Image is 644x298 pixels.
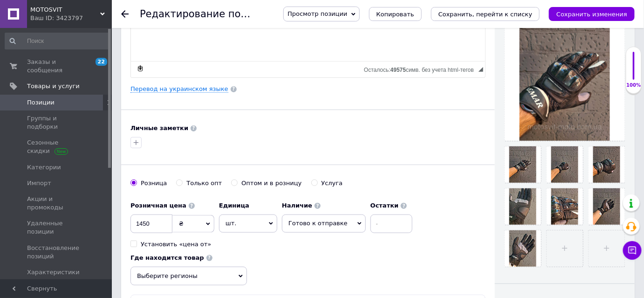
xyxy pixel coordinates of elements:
b: Личные заметки [130,125,188,132]
b: Остатки [370,202,399,209]
div: Установить «цена от» [141,240,211,249]
p: Сторона долоні покрита додатковим захисним шаром шкіри з панеллю SuperFabric®, набитою піною Armo... [9,35,345,55]
span: Копировать [377,11,414,18]
span: Заказы и сообщения [27,58,86,75]
div: Услуга [322,179,343,187]
span: шт. [219,215,277,232]
button: Копировать [369,7,422,21]
i: Сохранить изменения [556,11,627,18]
span: 49575 [391,67,406,73]
div: Ваш ID: 3423797 [30,14,112,22]
div: 100% [626,82,641,89]
input: 0 [130,215,172,233]
div: 100% Качество заполнения [626,47,642,94]
i: Сохранить, перейти к списку [438,11,533,18]
button: Чат с покупателем [623,241,642,260]
span: Выберите регионы [130,267,247,285]
span: Категории [27,163,61,172]
span: Просмотр позиции [288,10,347,17]
p: VEMAR це спортивні рукавички, забезпечують виняткову захист і стиль. Основний протектор, аз аморт... [9,9,345,29]
body: Визуальный текстовый редактор, 44050445-27F4-43B0-8235-A1A17AED2292 [9,9,345,70]
input: - [370,215,412,233]
b: Розничная цена [130,202,186,209]
a: Сделать резервную копию сейчас [135,63,145,74]
span: Сезонные скидки [27,139,86,155]
b: Единица [219,202,249,209]
span: Готово к отправке [288,220,348,227]
span: ₴ [179,220,184,227]
b: Наличие [282,202,312,209]
span: Позиции [27,98,55,107]
h1: Редактирование позиции: Мото перчатки VEMAR спортивні шкіряні роз L [140,8,519,20]
span: Восстановление позиций [27,244,86,261]
span: Импорт [27,179,51,187]
div: Оптом и в розницу [241,179,301,187]
span: Акции и промокоды [27,195,86,212]
span: Удаленные позиции [27,219,86,236]
button: Сохранить изменения [549,7,635,21]
input: Поиск [5,33,110,49]
span: 22 [96,58,107,66]
a: Перевод на украинском языке [130,85,228,93]
b: Где находится товар [130,254,204,261]
span: Товары и услуги [27,82,80,90]
span: Характеристики [27,268,80,277]
div: Вернуться назад [121,10,129,18]
div: Розница [141,179,167,187]
span: Группы и подборки [27,114,86,131]
div: Подсчет символов [364,64,479,73]
p: Рукавички виготовлені у відповідності з сертифікатом CE категорії 2 prEN-13594: [9,60,345,70]
button: Сохранить, перейти к списку [431,7,540,21]
span: MOTOSVIT [30,6,100,14]
span: Перетащите для изменения размера [479,67,483,72]
div: Только опт [186,179,222,187]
